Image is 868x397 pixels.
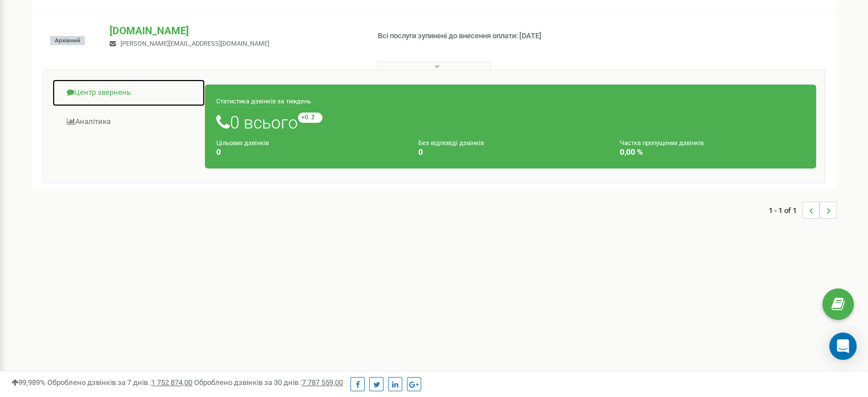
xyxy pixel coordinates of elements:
[151,378,192,387] u: 1 752 874,00
[418,139,484,147] small: Без відповіді дзвінків
[194,378,343,387] span: Оброблено дзвінків за 30 днів :
[620,139,704,147] small: Частка пропущених дзвінків
[216,148,401,157] h4: 0
[418,148,603,157] h4: 0
[50,36,85,45] span: Архівний
[47,378,192,387] span: Оброблено дзвінків за 7 днів :
[829,332,857,360] div: Open Intercom Messenger
[216,98,311,105] small: Статистика дзвінків за тиждень
[52,108,205,136] a: Аналiтика
[298,113,322,123] small: +0
[769,190,837,230] nav: ...
[302,378,343,387] u: 7 787 559,00
[216,139,269,147] small: Цільових дзвінків
[620,148,805,157] h4: 0,00 %
[378,31,560,42] p: Всі послуги зупинені до внесення оплати: [DATE]
[52,79,205,107] a: Центр звернень
[769,202,802,219] span: 1 - 1 of 1
[11,378,46,387] span: 99,989%
[110,23,359,38] p: [DOMAIN_NAME]
[216,113,805,132] h1: 0 всього
[120,40,269,47] span: [PERSON_NAME][EMAIL_ADDRESS][DOMAIN_NAME]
